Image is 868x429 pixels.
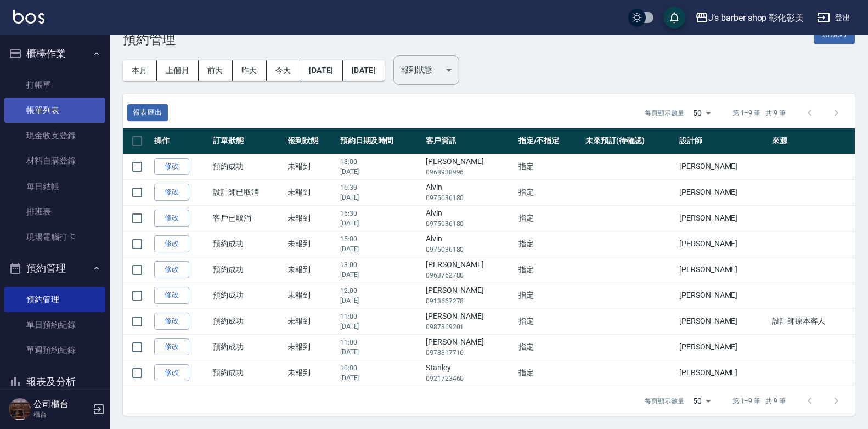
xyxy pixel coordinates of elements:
a: 預約管理 [4,287,105,312]
p: [DATE] [340,373,420,383]
a: 修改 [154,313,189,330]
a: 修改 [154,364,189,381]
a: 修改 [154,158,189,175]
td: 預約成功 [210,308,285,334]
td: 指定 [516,205,583,231]
td: 預約成功 [210,154,285,179]
td: Alvin [423,179,516,205]
a: 修改 [154,210,189,227]
p: 0975036180 [426,193,513,203]
p: [DATE] [340,270,420,280]
button: 預約管理 [4,254,105,283]
p: 每頁顯示數量 [645,108,684,118]
p: 0963752780 [426,270,513,280]
th: 設計師 [677,128,769,154]
td: [PERSON_NAME] [677,308,769,334]
th: 客戶資訊 [423,128,516,154]
th: 指定/不指定 [516,128,583,154]
td: 未報到 [285,283,337,308]
td: [PERSON_NAME] [677,154,769,179]
a: 材料自購登錄 [4,148,105,173]
img: Person [9,398,31,420]
td: [PERSON_NAME] [423,257,516,283]
p: [DATE] [340,167,420,177]
td: [PERSON_NAME] [677,205,769,231]
p: [DATE] [340,218,420,228]
td: 未報到 [285,257,337,283]
p: [DATE] [340,244,420,254]
p: [DATE] [340,347,420,357]
td: Alvin [423,205,516,231]
p: 15:00 [340,234,420,244]
a: 修改 [154,235,189,252]
td: 指定 [516,154,583,179]
th: 操作 [151,128,210,154]
td: [PERSON_NAME] [423,308,516,334]
a: 單日預約紀錄 [4,312,105,337]
th: 來源 [769,128,855,154]
td: 未報到 [285,179,337,205]
a: 帳單列表 [4,98,105,123]
td: [PERSON_NAME] [677,257,769,283]
a: 修改 [154,261,189,278]
p: [DATE] [340,296,420,306]
td: [PERSON_NAME] [423,334,516,360]
p: 第 1–9 筆 共 9 筆 [732,396,786,406]
button: 上個月 [157,60,199,81]
button: 登出 [813,8,855,28]
button: [DATE] [343,60,385,81]
td: 預約成功 [210,231,285,257]
button: 報表匯出 [127,104,168,121]
a: 排班表 [4,199,105,224]
td: 未報到 [285,334,337,360]
p: 0975036180 [426,245,513,255]
td: 指定 [516,360,583,386]
td: 指定 [516,231,583,257]
td: 未報到 [285,205,337,231]
button: 報表及分析 [4,368,105,396]
p: 16:30 [340,183,420,193]
p: 13:00 [340,260,420,270]
p: 0975036180 [426,219,513,229]
td: 預約成功 [210,360,285,386]
p: 櫃台 [33,410,89,420]
td: 指定 [516,308,583,334]
td: [PERSON_NAME] [423,283,516,308]
p: [DATE] [340,321,420,331]
p: 0987369201 [426,322,513,332]
img: Logo [13,10,44,24]
a: 打帳單 [4,72,105,98]
p: 11:00 [340,312,420,321]
a: 修改 [154,184,189,201]
td: 設計師原本客人 [769,308,855,334]
a: 修改 [154,287,189,304]
button: save [663,7,685,29]
td: [PERSON_NAME] [423,154,516,179]
div: 50 [689,98,715,128]
div: J’s barber shop 彰化彰美 [708,11,804,25]
a: 每日結帳 [4,174,105,199]
p: 0978817716 [426,348,513,358]
button: [DATE] [300,60,342,81]
p: 0921723460 [426,374,513,383]
th: 訂單狀態 [210,128,285,154]
td: [PERSON_NAME] [677,360,769,386]
td: 預約成功 [210,283,285,308]
p: 第 1–9 筆 共 9 筆 [732,108,786,118]
p: 每頁顯示數量 [645,396,684,406]
p: 0968938996 [426,167,513,177]
td: [PERSON_NAME] [677,283,769,308]
button: J’s barber shop 彰化彰美 [691,7,808,29]
div: 50 [689,386,715,416]
td: 客戶已取消 [210,205,285,231]
a: 修改 [154,338,189,355]
button: 昨天 [233,60,267,81]
a: 現場電腦打卡 [4,224,105,250]
th: 未來預訂(待確認) [583,128,677,154]
button: 今天 [267,60,301,81]
button: 前天 [199,60,233,81]
td: [PERSON_NAME] [677,231,769,257]
td: 未報到 [285,360,337,386]
p: 11:00 [340,337,420,347]
p: 10:00 [340,363,420,373]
